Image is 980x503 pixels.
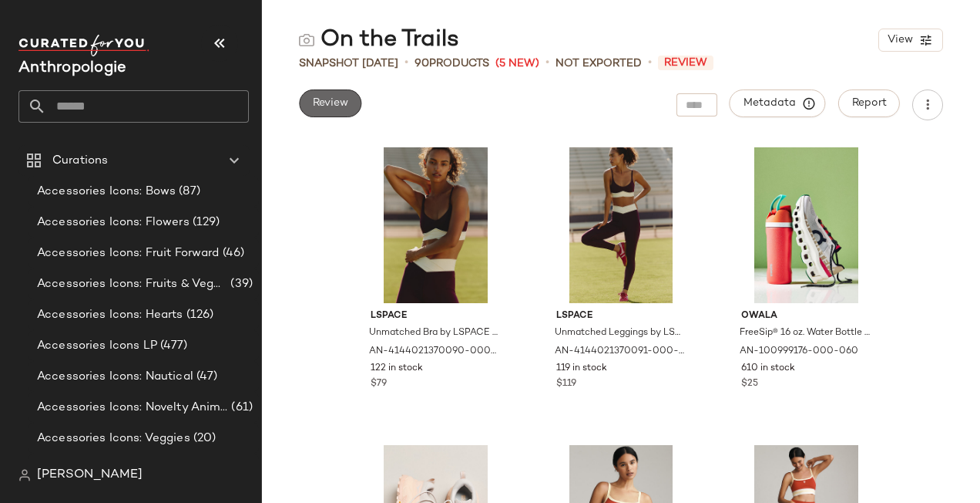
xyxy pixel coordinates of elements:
[18,35,149,56] img: cfy_white_logo.C9jOOHJF.svg
[37,245,220,262] span: Accessories Icons: Fruit Forward
[555,56,642,72] span: Not Exported
[299,25,459,56] div: On the Trails
[658,56,713,70] span: Review
[190,214,220,231] span: (129)
[37,399,228,417] span: Accessories Icons: Novelty Animal
[37,275,227,293] span: Accessories Icons: Fruits & Veggies
[544,147,699,303] img: 4144021370091_050_b
[183,306,214,324] span: (126)
[37,183,176,201] span: Accessories Icons: Bows
[18,469,31,481] img: svg%3e
[371,362,423,376] span: 122 in stock
[404,54,408,73] span: •
[729,147,884,303] img: 100999176_060_b14
[37,430,190,447] span: Accessories Icons: Veggies
[227,275,253,293] span: (39)
[299,32,314,48] img: svg%3e
[299,56,398,72] span: Snapshot [DATE]
[878,29,943,52] button: View
[18,60,126,76] span: Current Company Name
[312,97,348,110] span: Review
[545,54,549,73] span: •
[157,337,188,355] span: (477)
[358,147,513,303] img: 4144021370090_050_b
[556,309,686,323] span: LSPACE
[369,345,499,359] span: AN-4144021370090-000-050
[495,56,539,72] span: (5 New)
[555,326,685,340] span: Unmatched Leggings by LSPACE in Purple, Women's, Size: Small, Polyester/Elastane at Anthropologie
[369,326,499,340] span: Unmatched Bra by LSPACE in Purple, Women's, Size: Small, Polyester/Elastane at Anthropologie
[838,89,900,117] button: Report
[741,309,871,323] span: Owala
[176,183,200,201] span: (87)
[555,345,685,359] span: AN-4144021370091-000-050
[851,97,887,110] span: Report
[743,96,813,110] span: Metadata
[414,56,489,72] div: Products
[299,89,361,117] button: Review
[37,337,157,355] span: Accessories Icons LP
[228,399,253,417] span: (61)
[741,362,795,376] span: 610 in stock
[220,245,245,262] span: (46)
[37,466,143,484] span: [PERSON_NAME]
[37,214,190,231] span: Accessories Icons: Flowers
[371,377,387,391] span: $79
[37,306,183,324] span: Accessories Icons: Hearts
[52,152,108,170] span: Curations
[193,368,218,386] span: (47)
[740,326,870,340] span: FreeSip® 16 oz. Water Bottle by [PERSON_NAME] in Red at Anthropologie
[556,362,607,376] span: 119 in stock
[556,377,576,391] span: $119
[37,368,193,386] span: Accessories Icons: Nautical
[190,430,216,447] span: (20)
[414,58,429,69] span: 90
[887,34,913,46] span: View
[648,54,652,73] span: •
[730,89,826,117] button: Metadata
[740,345,858,359] span: AN-100999176-000-060
[371,309,501,323] span: LSPACE
[741,377,758,391] span: $25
